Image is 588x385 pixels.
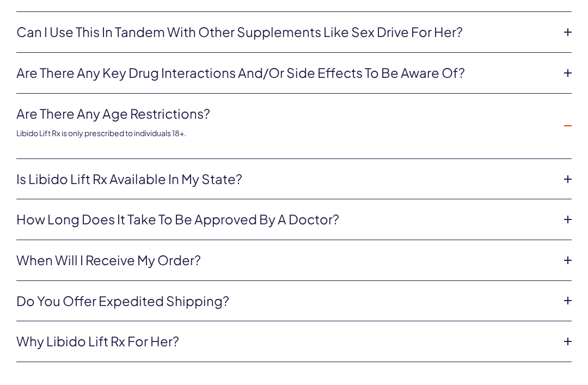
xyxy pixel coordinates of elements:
a: Why Libido Lift Rx For Her? [16,332,554,351]
a: How long does it take to be approved by a doctor? [16,210,554,229]
a: When will I receive my order? [16,251,554,270]
a: Is Libido Lift Rx available in my state? [16,170,554,188]
a: Can I use this in tandem with other supplements like Sex Drive for Her? [16,23,554,41]
a: Do you offer expedited shipping? [16,292,554,310]
p: Libido Lift Rx is only prescribed to individuals 18+. [16,128,554,139]
a: Are there any key drug interactions and/or side effects to be aware of? [16,64,554,82]
a: Are there any age restrictions? [16,105,554,123]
